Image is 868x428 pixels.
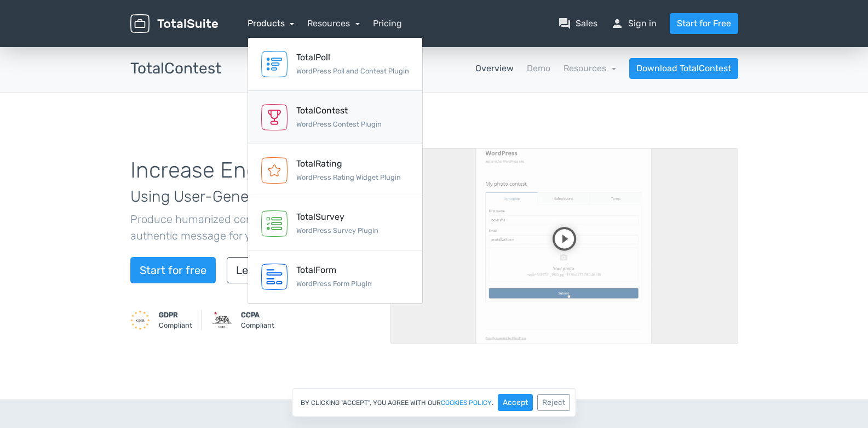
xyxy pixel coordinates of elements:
[130,211,374,244] p: Produce humanized content that creates an authentic message for your audience.
[261,157,288,184] img: TotalRating
[558,17,571,30] span: question_answer
[498,394,533,411] button: Accept
[475,62,514,75] a: Overview
[130,257,216,283] a: Start for free
[296,157,401,170] div: TotalRating
[558,17,597,30] a: question_answerSales
[296,210,378,224] div: TotalSurvey
[292,388,576,417] div: By clicking "Accept", you agree with our .
[296,226,378,235] small: WordPress Survey Plugin
[296,51,409,64] div: TotalPoll
[261,51,288,77] img: TotalPoll
[296,264,372,277] div: TotalForm
[261,210,288,237] img: TotalSurvey
[611,17,657,30] a: personSign in
[130,310,150,330] img: GDPR
[261,104,288,130] img: TotalContest
[670,13,738,34] a: Start for Free
[248,197,422,250] a: TotalSurvey WordPress Survey Plugin
[296,67,409,75] small: WordPress Poll and Contest Plugin
[241,310,274,330] small: Compliant
[296,104,382,117] div: TotalContest
[261,264,288,290] img: TotalForm
[130,14,218,33] img: TotalSuite for WordPress
[130,187,345,206] span: Using User-Generated Content
[227,257,303,283] a: Learn more
[629,58,738,79] a: Download TotalContest
[248,38,422,91] a: TotalPoll WordPress Poll and Contest Plugin
[248,250,422,304] a: TotalForm WordPress Form Plugin
[248,144,422,197] a: TotalRating WordPress Rating Widget Plugin
[248,18,295,28] a: Products
[159,310,192,330] small: Compliant
[159,311,178,319] strong: GDPR
[611,17,624,30] span: person
[241,311,260,319] strong: CCPA
[307,18,360,28] a: Resources
[296,120,382,128] small: WordPress Contest Plugin
[441,400,492,406] a: cookies policy
[212,310,232,330] img: CCPA
[248,91,422,144] a: TotalContest WordPress Contest Plugin
[296,173,401,181] small: WordPress Rating Widget Plugin
[130,158,374,207] h1: Increase Engagement,
[296,279,372,288] small: WordPress Form Plugin
[130,60,221,77] h3: TotalContest
[373,17,402,30] a: Pricing
[527,62,550,75] a: Demo
[537,394,570,411] button: Reject
[564,63,616,73] a: Resources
